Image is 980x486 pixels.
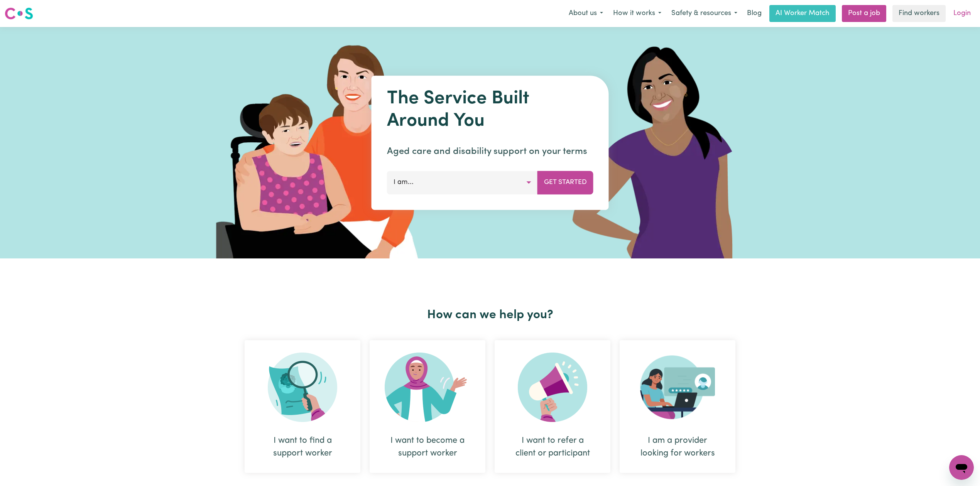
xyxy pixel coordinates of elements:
[638,434,717,460] div: I am a provider looking for workers
[387,88,593,132] h1: The Service Built Around You
[949,5,975,22] a: Login
[240,308,740,322] h2: How can we help you?
[388,434,467,460] div: I want to become a support worker
[5,5,33,22] a: Careseekers logo
[385,353,470,422] img: Become Worker
[5,7,33,20] img: Careseekers logo
[245,340,360,473] div: I want to find a support worker
[949,455,974,480] iframe: Button to launch messaging window
[769,5,836,22] a: AI Worker Match
[842,5,886,22] a: Post a job
[640,353,715,422] img: Provider
[742,5,766,22] a: Blog
[608,5,666,22] button: How it works
[370,340,485,473] div: I want to become a support worker
[666,5,742,22] button: Safety & resources
[537,171,593,194] button: Get Started
[513,434,592,460] div: I want to refer a client or participant
[518,353,587,422] img: Refer
[263,434,342,460] div: I want to find a support worker
[387,171,538,194] button: I am...
[495,340,610,473] div: I want to refer a client or participant
[620,340,735,473] div: I am a provider looking for workers
[387,145,593,159] p: Aged care and disability support on your terms
[892,5,946,22] a: Find workers
[268,353,337,422] img: Search
[564,5,608,22] button: About us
